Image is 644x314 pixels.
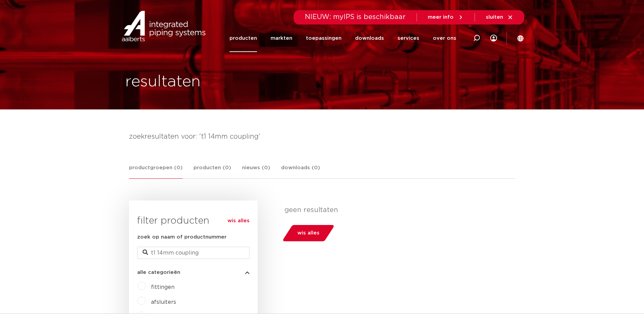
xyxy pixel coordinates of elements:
a: productgroepen (0) [129,164,183,179]
span: NIEUW: myIPS is beschikbaar [305,14,406,20]
div: my IPS [490,24,497,52]
a: services [398,24,419,52]
label: zoek op naam of productnummer [137,233,226,241]
nav: Menu [229,24,456,52]
a: nieuws (0) [242,164,270,178]
a: producten [229,24,257,52]
h1: resultaten [125,71,201,93]
a: afsluiters [151,299,176,305]
a: toepassingen [306,24,342,52]
h3: filter producten [137,214,250,228]
span: alle categorieën [137,270,180,275]
span: meer info [428,15,454,20]
a: over ons [433,24,456,52]
p: geen resultaten [284,206,510,214]
a: producten (0) [194,164,231,178]
a: markten [271,24,292,52]
a: meer info [428,14,464,20]
a: wis alles [227,217,250,225]
span: wis alles [297,228,319,239]
a: sluiten [486,14,513,20]
button: alle categorieën [137,270,250,275]
h4: zoekresultaten voor: 't1 14mm coupling' [129,131,515,142]
a: fittingen [151,284,174,290]
a: downloads [355,24,384,52]
input: zoeken [137,247,250,259]
span: sluiten [486,15,503,20]
a: downloads (0) [281,164,320,178]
